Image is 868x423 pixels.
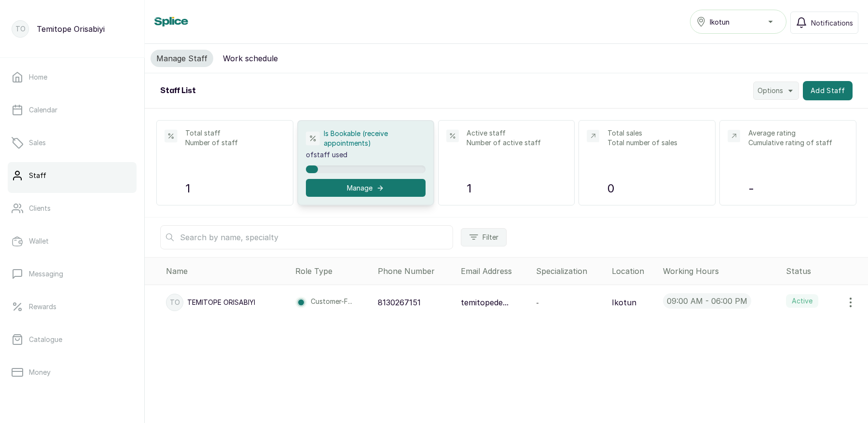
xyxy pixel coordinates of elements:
button: Options [753,82,799,100]
p: of staff used [306,150,426,160]
p: Customer-F... [311,297,352,308]
p: Is Bookable (receive appointments) [324,129,426,148]
label: Active [786,294,818,308]
a: Catalogue [8,326,137,353]
p: Total number of sales [607,138,707,148]
input: Search by name, specialty [160,225,453,249]
span: Ikotun [710,17,730,27]
p: Number of staff [185,138,285,148]
p: Temitope Orisabiyi [187,298,255,307]
p: 8130267151 [378,297,421,308]
a: Home [8,64,137,91]
a: Rewards [8,293,137,320]
p: Temitope Orisabiyi [37,23,105,35]
button: Manage [306,179,426,197]
p: Total sales [607,128,707,138]
div: Location [612,265,655,277]
a: Staff [8,162,137,189]
div: Specialization [536,265,604,277]
p: Rewards [29,302,56,312]
p: Cumulative rating of staff [748,138,848,148]
a: Money [8,359,137,386]
span: Filter [482,232,498,242]
button: Notifications [790,12,858,34]
a: Messaging [8,260,137,287]
p: Wallet [29,236,49,246]
div: Role Type [295,265,371,277]
p: Messaging [29,269,63,279]
p: Sales [29,138,46,148]
p: Number of active staff [467,138,566,148]
p: Home [29,72,47,82]
p: 1 [185,180,285,197]
p: TO [15,24,26,34]
div: Phone Number [378,265,453,277]
a: Calendar [8,96,137,123]
p: Total staff [185,128,285,138]
div: Status [786,265,864,277]
p: Staff [29,171,46,180]
p: Ikotun [612,297,636,308]
a: Sales [8,129,137,156]
p: Active staff [467,128,566,138]
p: Average rating [748,128,848,138]
p: Calendar [29,105,57,115]
p: temitopede... [461,297,509,308]
a: Wallet [8,228,137,255]
span: - [536,299,539,307]
p: - [748,180,848,197]
div: Name [166,265,288,277]
p: Clients [29,204,51,213]
button: Manage Staff [151,50,213,67]
p: Money [29,368,51,377]
div: Working Hours [663,265,778,277]
p: 09:00 am - 06:00 pm [663,293,751,309]
button: Work schedule [217,50,284,67]
button: Filter [461,228,507,246]
p: 0 [607,180,707,197]
span: Notifications [811,18,853,28]
a: Reports [8,392,137,419]
div: Email Address [461,265,528,277]
p: TO [170,298,180,307]
h2: Staff List [160,85,196,96]
a: Clients [8,195,137,222]
button: Add Staff [803,81,853,100]
button: Ikotun [690,10,786,34]
p: Catalogue [29,335,62,344]
span: Options [758,86,783,96]
p: 1 [467,180,566,197]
